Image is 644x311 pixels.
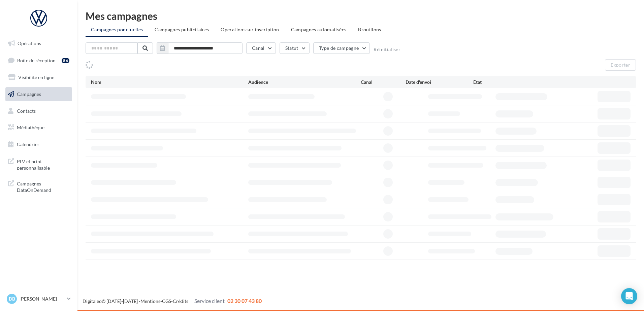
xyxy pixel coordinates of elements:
[5,292,72,305] a: DB [PERSON_NAME]
[4,176,73,196] a: Campagnes DataOnDemand
[17,179,69,194] span: Campagnes DataOnDemand
[246,42,276,54] button: Canal
[91,79,248,85] div: Nom
[173,298,188,304] a: Crédits
[358,27,381,32] span: Brouillons
[473,79,541,85] div: État
[17,157,69,171] span: PLV et print personnalisable
[280,42,310,54] button: Statut
[4,154,73,174] a: PLV et print personnalisable
[221,27,279,32] span: Operations sur inscription
[83,298,102,304] a: Digitaleo
[4,53,73,68] a: Boîte de réception86
[4,70,73,84] a: Visibilité en ligne
[621,288,637,304] div: Open Intercom Messenger
[605,59,636,71] button: Exporter
[17,141,39,147] span: Calendrier
[86,11,636,21] div: Mes campagnes
[4,104,73,118] a: Contacts
[4,36,73,50] a: Opérations
[291,27,347,32] span: Campagnes automatisées
[17,125,44,130] span: Médiathèque
[313,42,370,54] button: Type de campagne
[20,296,64,302] p: [PERSON_NAME]
[83,298,262,304] span: © [DATE]-[DATE] - - -
[62,58,69,63] div: 86
[374,47,400,52] button: Réinitialiser
[155,27,209,32] span: Campagnes publicitaires
[17,57,56,63] span: Boîte de réception
[248,79,361,85] div: Audience
[406,79,473,85] div: Date d'envoi
[227,298,262,304] span: 02 30 07 43 80
[140,298,160,304] a: Mentions
[17,91,41,97] span: Campagnes
[4,137,73,151] a: Calendrier
[4,87,73,101] a: Campagnes
[9,296,15,302] span: DB
[18,40,41,46] span: Opérations
[4,120,73,135] a: Médiathèque
[18,74,54,80] span: Visibilité en ligne
[17,108,36,113] span: Contacts
[194,298,225,304] span: Service client
[162,298,171,304] a: CGS
[361,79,406,85] div: Canal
